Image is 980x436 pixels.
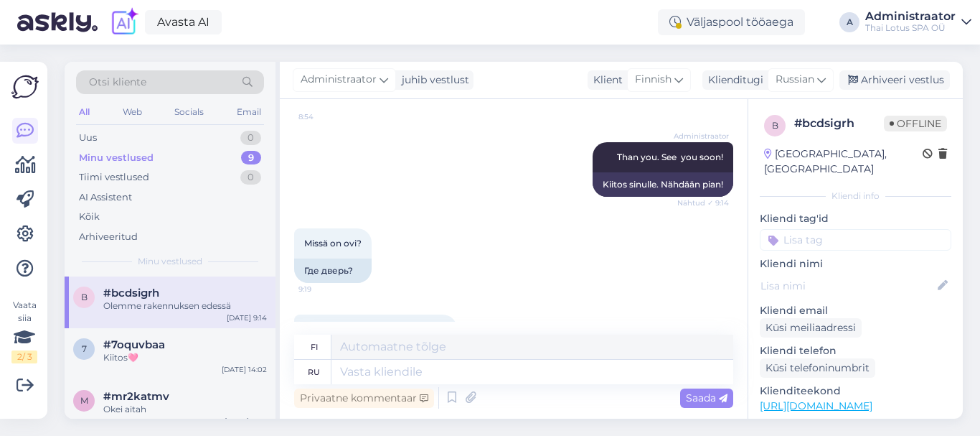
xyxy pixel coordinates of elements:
[11,351,37,363] div: 2 / 3
[760,384,951,399] p: Klienditeekond
[82,343,87,354] span: 7
[76,103,93,121] div: All
[865,22,956,34] div: Thai Lotus SPA OÜ
[760,256,951,272] p: Kliendi nimi
[588,73,623,88] div: Klient
[294,259,372,283] div: Где дверь?
[103,390,169,403] span: #mr2katmv
[702,73,763,88] div: Klienditugi
[760,211,951,226] p: Kliendi tag'id
[120,103,145,121] div: Web
[79,131,97,145] div: Uus
[675,198,729,208] span: Nähtud ✓ 9:14
[240,170,261,185] div: 0
[298,284,352,294] span: 9:19
[225,416,267,427] div: [DATE] 11:59
[772,120,778,131] span: b
[80,395,88,406] span: m
[839,12,859,32] div: A
[760,343,951,358] p: Kliendi telefon
[145,10,222,34] a: Avasta AI
[109,7,139,37] img: explore-ai
[865,11,956,22] div: Administraator
[760,303,951,318] p: Kliendi email
[658,9,805,35] div: Väljaspool tööaega
[81,292,88,302] span: b
[760,278,935,294] input: Lisa nimi
[138,255,202,268] span: Minu vestlused
[103,351,267,364] div: Kiitos🩷
[298,111,352,122] span: 8:54
[760,399,872,412] a: [URL][DOMAIN_NAME]
[79,210,100,224] div: Kõik
[89,75,146,90] span: Otsi kliente
[760,229,951,251] input: Lisa tag
[760,318,862,338] div: Küsi meiliaadressi
[79,170,149,185] div: Tiimi vestlused
[222,364,267,375] div: [DATE] 14:02
[304,238,362,249] span: Missä on ovi?
[839,70,950,90] div: Arhiveeri vestlus
[171,103,207,121] div: Socials
[311,335,318,359] div: fi
[593,172,733,197] div: Kiitos sinulle. Nähdään pian!
[241,151,261,165] div: 9
[635,72,672,88] span: Finnish
[79,230,138,244] div: Arhiveeritud
[227,312,267,323] div: [DATE] 9:14
[396,73,469,88] div: juhib vestlust
[11,299,37,363] div: Vaata siia
[79,190,132,205] div: AI Assistent
[11,73,39,101] img: Askly Logo
[103,338,165,351] span: #7oquvbaa
[776,72,814,88] span: Russian
[794,115,884,132] div: # bcdsigrh
[617,152,723,162] span: Than you. See you soon!
[764,147,923,177] div: [GEOGRAPHIC_DATA], [GEOGRAPHIC_DATA]
[686,391,727,404] span: Saada
[234,103,264,121] div: Email
[103,287,159,300] span: #bcdsigrh
[240,131,261,145] div: 0
[294,389,434,408] div: Privaatne kommentaar
[760,190,951,203] div: Kliendi info
[79,151,154,165] div: Minu vestlused
[308,360,320,384] div: ru
[301,72,377,88] span: Administraator
[760,418,951,431] p: Vaata edasi ...
[865,11,971,34] a: AdministraatorThai Lotus SPA OÜ
[674,131,729,142] span: Administraator
[103,300,267,312] div: Olemme rakennuksen edessä
[884,116,947,131] span: Offline
[103,403,267,416] div: Okei aitah
[760,358,875,378] div: Küsi telefoninumbrit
